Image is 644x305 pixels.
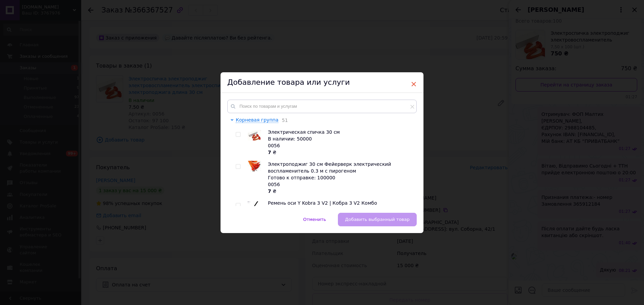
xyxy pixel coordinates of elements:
img: Электроподжиг 30 см Фейерверк электрический воспламенитель 0.3 м с пирогеном [248,161,261,174]
div: Добавление товара или услуги [221,72,423,93]
span: Ремень оси Y Kobra 3 V2 | Кобра 3 V2 Комбо [268,200,377,206]
span: Электроподжиг 30 см Фейерверк электрический воспламенитель 0.3 м с пирогеном [268,161,391,174]
img: Ремень оси Y Kobra 3 V2 | Кобра 3 V2 Комбо [248,201,261,211]
span: 0056 [268,182,280,187]
button: Отменить [296,213,333,226]
div: Готово к отправке: 100000 [268,174,413,181]
span: Отменить [303,217,326,222]
span: 0056 [268,143,280,148]
div: ₴ [268,149,413,156]
div: В наличии: 50000 [268,135,413,142]
span: Корневая группа [236,117,278,123]
b: 7 [268,188,271,194]
b: 7 [268,150,271,155]
span: × [411,78,417,90]
input: Поиск по товарам и услугам [227,100,417,113]
img: Электрическая спичка 30 см [248,130,261,141]
span: 51 [278,118,288,123]
div: ₴ [268,188,413,195]
span: Электрическая спичка 30 см [268,129,340,135]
